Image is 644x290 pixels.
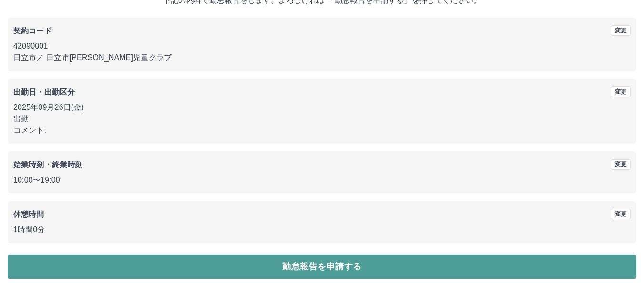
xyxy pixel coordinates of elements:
p: 日立市 ／ 日立市[PERSON_NAME]児童クラブ [13,52,631,64]
p: 10:00 〜 19:00 [13,174,631,186]
b: 契約コード [13,27,52,35]
button: 変更 [611,25,631,36]
b: 休憩時間 [13,210,44,218]
button: 勤怠報告を申請する [8,255,636,279]
p: 出勤 [13,113,631,125]
button: 変更 [611,209,631,219]
p: 42090001 [13,41,631,52]
p: コメント: [13,125,631,136]
p: 2025年09月26日(金) [13,102,631,113]
b: 始業時刻・終業時刻 [13,161,82,169]
button: 変更 [611,159,631,170]
b: 出勤日・出勤区分 [13,88,75,96]
button: 変更 [611,86,631,97]
p: 1時間0分 [13,224,631,236]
